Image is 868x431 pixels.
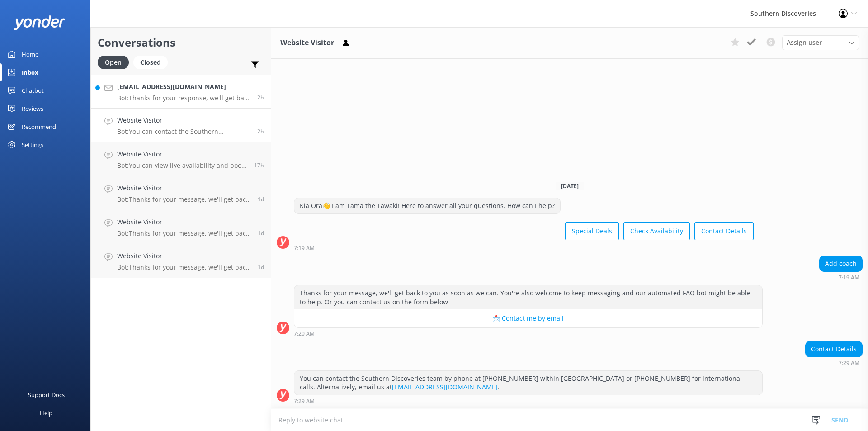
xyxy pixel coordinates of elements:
a: Website VisitorBot:Thanks for your message, we'll get back to you as soon as we can. You're also ... [91,176,271,210]
strong: 7:20 AM [294,331,315,336]
div: Home [22,45,38,63]
div: Kia Ora👋 I am Tama the Tawaki! Here to answer all your questions. How can I help? [294,198,560,213]
h4: Website Visitor [117,217,251,227]
div: Contact Details [806,341,862,357]
p: Bot: Thanks for your message, we'll get back to you as soon as we can. You're also welcome to kee... [117,195,251,204]
h4: [EMAIL_ADDRESS][DOMAIN_NAME] [117,82,250,92]
div: Add coach [820,256,862,271]
p: Bot: Thanks for your message, we'll get back to you as soon as we can. You're also welcome to kee... [117,263,251,271]
strong: 7:19 AM [294,246,315,251]
div: Help [40,404,52,422]
a: Website VisitorBot:You can contact the Southern Discoveries team by phone at [PHONE_NUMBER] withi... [91,109,271,142]
div: Support Docs [28,386,65,404]
h3: Website Visitor [280,37,334,49]
a: [EMAIL_ADDRESS][DOMAIN_NAME]Bot:Thanks for your response, we'll get back to you as soon as we can... [91,75,271,109]
a: Website VisitorBot:Thanks for your message, we'll get back to you as soon as we can. You're also ... [91,210,271,244]
p: Bot: You can contact the Southern Discoveries team by phone at [PHONE_NUMBER] within [GEOGRAPHIC_... [117,128,250,136]
button: Check Availability [623,222,690,240]
a: Closed [133,57,172,67]
a: Website VisitorBot:Thanks for your message, we'll get back to you as soon as we can. You're also ... [91,244,271,278]
span: [DATE] [556,182,584,190]
span: Assign user [787,38,822,47]
div: Sep 29 2025 07:29am (UTC +13:00) Pacific/Auckland [805,360,863,366]
h4: Website Visitor [117,183,251,193]
button: 📩 Contact me by email [294,309,762,327]
p: Bot: You can view live availability and book the Milford Sound Nature Cruises online at [URL][DOM... [117,161,247,170]
p: Bot: Thanks for your message, we'll get back to you as soon as we can. You're also welcome to kee... [117,229,251,237]
div: Reviews [22,99,43,118]
div: Inbox [22,63,38,81]
div: Sep 29 2025 07:19am (UTC +13:00) Pacific/Auckland [294,245,754,251]
div: Closed [133,56,168,69]
h4: Website Visitor [117,149,247,159]
h4: Website Visitor [117,115,250,125]
div: Settings [22,136,43,154]
div: You can contact the Southern Discoveries team by phone at [PHONE_NUMBER] within [GEOGRAPHIC_DATA]... [294,371,762,395]
span: Sep 29 2025 07:50am (UTC +13:00) Pacific/Auckland [257,94,264,101]
button: Special Deals [565,222,619,240]
div: Thanks for your message, we'll get back to you as soon as we can. You're also welcome to keep mes... [294,285,762,309]
div: Sep 29 2025 07:20am (UTC +13:00) Pacific/Auckland [294,330,763,336]
a: Open [98,57,133,67]
button: Contact Details [694,222,754,240]
strong: 7:29 AM [294,398,315,404]
span: Sep 28 2025 04:25pm (UTC +13:00) Pacific/Auckland [254,161,264,169]
a: [EMAIL_ADDRESS][DOMAIN_NAME] [392,383,498,391]
h2: Conversations [98,34,264,51]
span: Sep 29 2025 07:29am (UTC +13:00) Pacific/Auckland [257,128,264,135]
strong: 7:19 AM [839,275,859,280]
div: Recommend [22,118,56,136]
span: Sep 28 2025 09:11am (UTC +13:00) Pacific/Auckland [258,195,264,203]
div: Sep 29 2025 07:19am (UTC +13:00) Pacific/Auckland [819,274,863,280]
p: Bot: Thanks for your response, we'll get back to you as soon as we can during opening hours. [117,94,250,102]
img: yonder-white-logo.png [14,15,66,30]
div: Open [98,56,129,69]
strong: 7:29 AM [839,360,859,366]
div: Assign User [782,35,859,50]
h4: Website Visitor [117,251,251,261]
span: Sep 27 2025 07:27pm (UTC +13:00) Pacific/Auckland [258,263,264,271]
a: Website VisitorBot:You can view live availability and book the Milford Sound Nature Cruises onlin... [91,142,271,176]
div: Chatbot [22,81,44,99]
span: Sep 27 2025 08:54pm (UTC +13:00) Pacific/Auckland [258,229,264,237]
div: Sep 29 2025 07:29am (UTC +13:00) Pacific/Auckland [294,398,763,404]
